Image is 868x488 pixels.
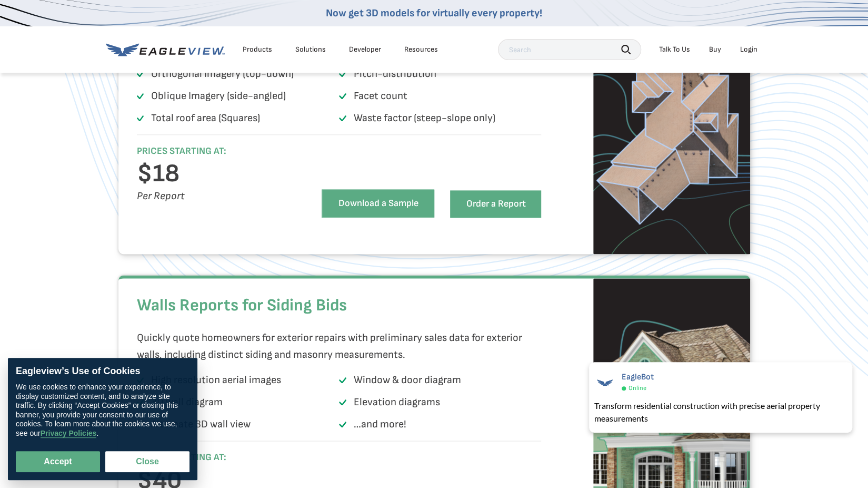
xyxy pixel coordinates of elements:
div: Products [243,45,272,54]
img: EagleBot [594,372,615,393]
a: Privacy Policies [41,429,97,438]
p: Elevation diagrams [354,394,440,411]
a: Developer [349,45,381,54]
span: EagleBot [622,372,654,382]
p: …and more! [354,416,406,433]
input: Search [498,39,641,60]
div: Resources [404,45,438,54]
div: Eagleview’s Use of Cookies [16,366,189,377]
p: Quickly quote homeowners for exterior repairs with preliminary sales data for exterior walls, inc... [137,329,536,363]
a: Download a Sample [322,189,434,218]
p: High resolution aerial images [151,372,281,388]
div: Talk To Us [659,45,690,54]
h6: PRICES STARTING AT: [137,145,288,158]
a: Now get 3D models for virtually every property! [326,7,542,19]
a: Order a Report [450,190,541,218]
div: Transform residential construction with precise aerial property measurements [594,399,847,425]
p: Waste factor (steep-slope only) [354,110,495,126]
h6: PRICES STARTING AT: [137,452,288,464]
p: Alternate 3D wall view [151,416,251,433]
p: Facet count [354,87,407,104]
p: Orthogonal Imagery (top-down) [151,65,294,82]
div: Login [740,45,757,54]
p: Oblique Imagery (side-angled) [151,87,286,104]
div: Solutions [295,45,326,54]
i: Per Report [137,190,185,202]
button: Accept [16,451,100,472]
a: Buy [709,45,721,54]
p: Pitch-distribution [354,65,436,82]
span: Online [628,384,646,392]
p: Total roof area (Squares) [151,110,260,126]
h3: $18 [137,165,288,182]
button: Close [105,451,189,472]
h2: Walls Reports for Siding Bids [137,290,542,321]
p: Window & door diagram [354,372,461,388]
div: We use cookies to enhance your experience, to display customized content, and to analyze site tra... [16,383,189,438]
